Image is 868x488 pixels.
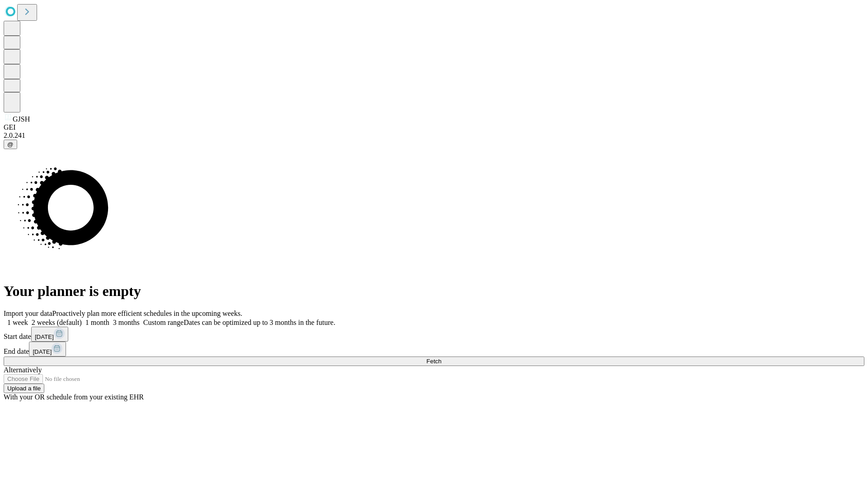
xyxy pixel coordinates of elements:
span: [DATE] [35,333,54,340]
div: Start date [4,327,864,342]
div: 2.0.241 [4,131,864,140]
button: Upload a file [4,384,44,393]
span: Alternatively [4,366,42,374]
span: Fetch [426,358,441,365]
div: GEI [4,123,864,131]
span: Import your data [4,310,52,317]
span: Proactively plan more efficient schedules in the upcoming weeks. [52,310,242,317]
button: Fetch [4,357,864,366]
button: [DATE] [31,327,68,342]
span: 2 weeks (default) [32,319,82,326]
span: Custom range [143,319,184,326]
span: With your OR schedule from your existing EHR [4,393,144,401]
span: 1 week [7,319,28,326]
button: @ [4,140,17,149]
span: Dates can be optimized up to 3 months in the future. [184,319,335,326]
span: GJSH [13,115,30,123]
span: 1 month [85,319,109,326]
span: @ [7,141,14,148]
span: 3 months [113,319,140,326]
span: [DATE] [33,348,52,355]
button: [DATE] [29,342,66,357]
h1: Your planner is empty [4,283,864,300]
div: End date [4,342,864,357]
